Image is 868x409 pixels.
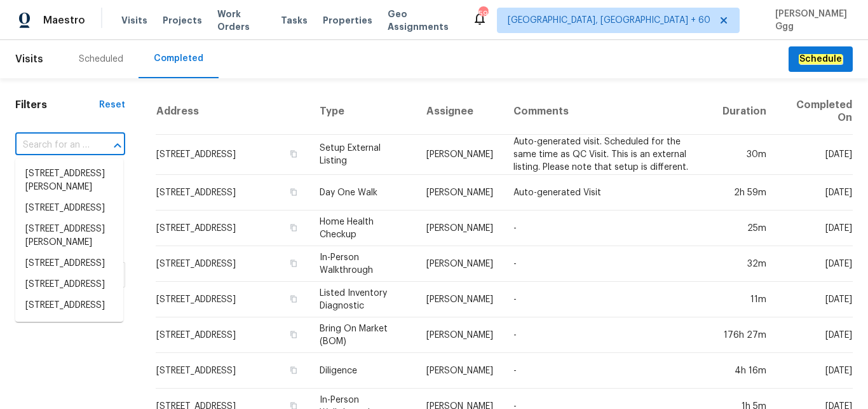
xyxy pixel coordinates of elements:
[503,175,712,211] td: Auto-generated Visit
[156,211,309,246] td: [STREET_ADDRESS]
[156,88,309,135] th: Address
[416,211,503,246] td: [PERSON_NAME]
[309,282,416,317] td: Listed Inventory Diagnostic
[156,175,309,211] td: [STREET_ADDRESS]
[156,282,309,317] td: [STREET_ADDRESS]
[15,253,123,274] li: [STREET_ADDRESS]
[503,135,712,175] td: Auto-generated visit. Scheduled for the same time as QC Visit. This is an external listing. Pleas...
[309,353,416,389] td: Diligence
[503,317,712,353] td: -
[288,148,299,160] button: Copy Address
[15,163,123,198] li: [STREET_ADDRESS][PERSON_NAME]
[503,246,712,282] td: -
[776,211,853,246] td: [DATE]
[288,186,299,198] button: Copy Address
[416,135,503,175] td: [PERSON_NAME]
[776,282,853,317] td: [DATE]
[712,175,776,211] td: 2h 59m
[309,88,416,135] th: Type
[770,8,849,33] span: [PERSON_NAME] Ggg
[712,353,776,389] td: 4h 16m
[15,135,90,155] input: Search for an address...
[712,246,776,282] td: 32m
[163,14,202,27] span: Projects
[156,246,309,282] td: [STREET_ADDRESS]
[776,353,853,389] td: [DATE]
[712,317,776,353] td: 176h 27m
[309,211,416,246] td: Home Health Checkup
[15,219,123,253] li: [STREET_ADDRESS][PERSON_NAME]
[776,317,853,353] td: [DATE]
[503,211,712,246] td: -
[154,52,203,65] div: Completed
[388,8,457,33] span: Geo Assignments
[416,175,503,211] td: [PERSON_NAME]
[508,14,710,27] span: [GEOGRAPHIC_DATA], [GEOGRAPHIC_DATA] + 60
[309,317,416,353] td: Bring On Market (BOM)
[288,258,299,269] button: Copy Address
[776,246,853,282] td: [DATE]
[281,16,308,25] span: Tasks
[15,198,123,219] li: [STREET_ADDRESS]
[776,135,853,175] td: [DATE]
[478,8,487,20] div: 597
[776,88,853,135] th: Completed On
[15,274,123,295] li: [STREET_ADDRESS]
[79,53,123,66] div: Scheduled
[416,282,503,317] td: [PERSON_NAME]
[109,137,126,155] button: Close
[309,135,416,175] td: Setup External Listing
[416,88,503,135] th: Assignee
[712,282,776,317] td: 11m
[309,175,416,211] td: Day One Walk
[799,54,843,64] em: Schedule
[712,135,776,175] td: 30m
[15,45,43,73] span: Visits
[712,211,776,246] td: 25m
[156,135,309,175] td: [STREET_ADDRESS]
[712,88,776,135] th: Duration
[789,46,853,73] button: Schedule
[43,14,85,27] span: Maestro
[217,8,266,33] span: Work Orders
[776,175,853,211] td: [DATE]
[99,99,125,111] div: Reset
[503,353,712,389] td: -
[15,316,123,350] li: [STREET_ADDRESS][PERSON_NAME]
[309,246,416,282] td: In-Person Walkthrough
[288,222,299,233] button: Copy Address
[288,364,299,376] button: Copy Address
[503,282,712,317] td: -
[15,99,99,111] h1: Filters
[416,353,503,389] td: [PERSON_NAME]
[416,317,503,353] td: [PERSON_NAME]
[288,329,299,340] button: Copy Address
[156,317,309,353] td: [STREET_ADDRESS]
[121,14,147,27] span: Visits
[15,295,123,316] li: [STREET_ADDRESS]
[323,14,372,27] span: Properties
[503,88,712,135] th: Comments
[288,293,299,305] button: Copy Address
[156,353,309,389] td: [STREET_ADDRESS]
[416,246,503,282] td: [PERSON_NAME]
